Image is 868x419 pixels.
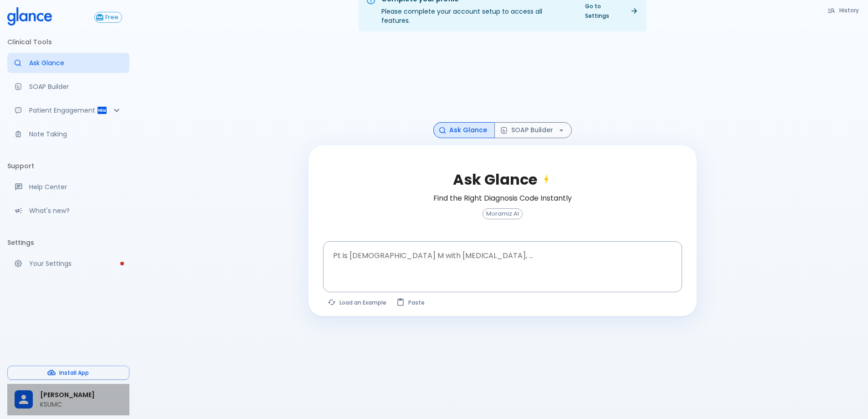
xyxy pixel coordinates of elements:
[94,12,129,23] a: Click to view or change your subscription
[7,124,129,144] a: Advanced note-taking
[7,31,129,53] li: Clinical Tools
[40,400,122,409] p: KSUMC
[7,53,129,73] a: Moramiz: Find ICD10AM codes instantly
[29,206,122,215] p: What's new?
[392,296,430,309] button: Paste from clipboard
[29,129,122,139] p: Note Taking
[7,384,129,415] div: [PERSON_NAME]KSUMC
[29,106,97,115] p: Patient Engagement
[433,122,495,138] button: Ask Glance
[483,211,522,217] span: Moramiz AI
[7,366,129,380] button: Install App
[7,253,129,274] a: Please complete account setup
[29,259,122,268] p: Your Settings
[102,14,122,21] span: Free
[7,177,129,197] a: Get help from our support team
[7,232,129,253] li: Settings
[453,171,552,188] h2: Ask Glance
[40,390,122,400] span: [PERSON_NAME]
[433,192,572,205] h6: Find the Right Diagnosis Code Instantly
[7,77,129,97] a: Docugen: Compose a clinical documentation in seconds
[7,155,129,177] li: Support
[29,58,122,67] p: Ask Glance
[7,201,129,221] div: Recent updates and feature releases
[494,122,572,138] button: SOAP Builder
[323,296,392,309] button: Load a random example
[823,4,864,17] button: History
[29,182,122,191] p: Help Center
[29,82,122,91] p: SOAP Builder
[94,12,122,23] button: Free
[7,100,129,120] div: Patient Reports & Referrals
